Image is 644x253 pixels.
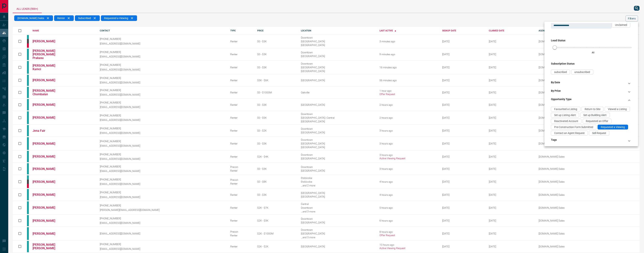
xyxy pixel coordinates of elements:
[583,114,607,117] span: Set up Building Alert
[580,113,610,118] div: Set up Building Alert
[592,132,606,135] span: Sell Request
[551,138,557,141] h3: Tags
[554,71,567,74] span: subscribed
[554,108,577,111] span: Favourited a Listing
[554,126,593,129] span: Pre-Construction Form Submitted
[612,22,630,28] div: Unclaimed
[554,132,585,135] span: Contact an Agent Request
[608,108,627,111] span: Viewed a Listing
[551,107,580,112] div: Favourited a Listing
[554,114,576,117] span: Set up Listing Alert
[551,70,570,74] div: subscribed
[551,131,588,135] div: Contact an Agent Request
[555,51,631,54] p: All
[598,125,628,129] div: Requested a Viewing
[551,88,631,96] div: By Price
[551,39,631,42] h3: Lead Status
[583,119,611,124] div: Requested an Offer
[586,120,608,123] span: Requested an Offer
[601,126,625,129] span: Requested a Viewing
[551,113,579,118] div: Set up Listing Alert
[551,119,581,124] div: Reactivated Account
[551,137,631,145] div: Tags
[551,96,631,104] div: Opportunity Type
[574,71,590,74] span: unsubscribed
[551,62,631,65] h3: Subscription Status
[551,79,631,88] div: By Date
[585,108,600,111] span: Return to Site
[605,107,630,112] div: Viewed a Listing
[571,70,593,74] div: unsubscribed
[551,89,561,92] h3: By Price
[551,81,560,84] h3: By Date
[551,98,572,101] h3: Opportunity Type
[581,107,604,112] div: Return to Site
[615,23,627,26] span: Unclaimed
[551,125,596,129] div: Pre-Construction Form Submitted
[589,131,609,135] div: Sell Request
[554,120,578,123] span: Reactivated Account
